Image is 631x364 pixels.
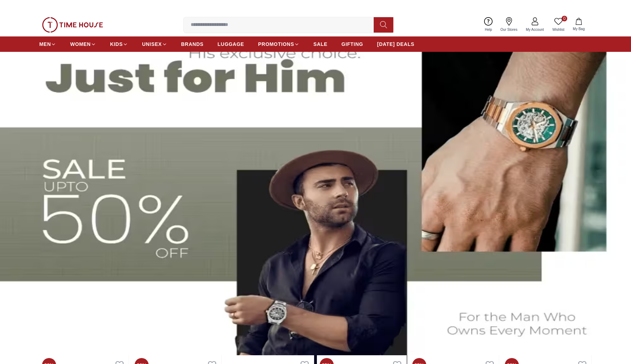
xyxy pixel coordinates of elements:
span: [DATE] DEALS [377,41,414,48]
span: SALE [313,41,327,48]
button: My Bag [569,16,589,33]
a: UNISEX [142,38,167,50]
img: ... [42,17,103,33]
span: Our Stores [498,27,520,32]
a: Help [481,16,496,34]
a: LUGGAGE [218,38,244,50]
span: KIDS [110,41,123,48]
span: LUGGAGE [218,41,244,48]
span: Wishlist [550,27,567,32]
span: 0 [562,16,567,21]
a: WOMEN [70,38,96,50]
span: My Bag [570,26,588,32]
a: 0Wishlist [548,16,569,34]
a: PROMOTIONS [258,38,299,50]
span: MEN [39,41,51,48]
a: [DATE] DEALS [377,38,414,50]
span: Help [482,27,495,32]
a: MEN [39,38,56,50]
span: BRANDS [181,41,204,48]
a: Our Stores [496,16,522,34]
span: My Account [523,27,547,32]
span: PROMOTIONS [258,41,294,48]
span: UNISEX [142,41,162,48]
span: GIFTING [341,41,363,48]
a: KIDS [110,38,128,50]
span: WOMEN [70,41,91,48]
a: SALE [313,38,327,50]
a: GIFTING [341,38,363,50]
a: BRANDS [181,38,204,50]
